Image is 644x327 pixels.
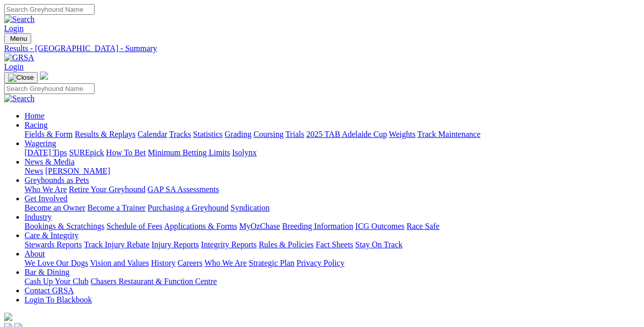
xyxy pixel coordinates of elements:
a: Track Injury Rebate [84,240,149,249]
a: About [25,249,45,258]
input: Search [4,4,95,15]
a: News & Media [25,157,75,166]
a: Track Maintenance [418,130,480,138]
span: Menu [10,35,27,42]
a: History [151,259,175,267]
a: [PERSON_NAME] [45,167,110,175]
a: ICG Outcomes [355,222,404,230]
a: Greyhounds as Pets [25,176,89,184]
a: Who We Are [204,259,247,267]
img: Search [4,94,35,103]
div: Greyhounds as Pets [25,185,640,194]
a: Purchasing a Greyhound [148,203,228,212]
a: Get Involved [25,194,67,203]
img: Search [4,15,35,24]
a: Stewards Reports [25,240,82,249]
a: Care & Integrity [25,231,79,240]
a: Fields & Form [25,130,73,138]
a: Racing [25,121,48,129]
a: Stay On Track [355,240,402,249]
img: GRSA [4,53,34,62]
a: Breeding Information [282,222,353,230]
a: Strategic Plan [249,259,294,267]
a: Privacy Policy [296,259,344,267]
a: We Love Our Dogs [25,259,88,267]
a: 2025 TAB Adelaide Cup [306,130,387,138]
a: News [25,167,43,175]
div: Industry [25,222,640,231]
a: Home [25,111,44,120]
a: Integrity Reports [201,240,257,249]
a: Applications & Forms [164,222,237,230]
a: Schedule of Fees [106,222,162,230]
a: Careers [177,259,202,267]
a: Coursing [254,130,284,138]
div: About [25,259,640,268]
a: Race Safe [406,222,439,230]
a: Injury Reports [151,240,199,249]
a: Contact GRSA [25,286,74,295]
div: Racing [25,130,640,139]
a: Calendar [137,130,167,138]
input: Search [4,83,95,94]
a: Trials [285,130,304,138]
a: Results - [GEOGRAPHIC_DATA] - Summary [4,44,640,53]
a: Retire Your Greyhound [69,185,146,194]
a: Results & Replays [75,130,135,138]
a: SUREpick [69,148,104,157]
div: Wagering [25,148,640,157]
a: Become an Owner [25,203,85,212]
div: Bar & Dining [25,277,640,286]
button: Toggle navigation [4,33,31,44]
img: logo-grsa-white.png [4,313,12,321]
a: Minimum Betting Limits [148,148,230,157]
a: Login [4,24,24,33]
a: Bar & Dining [25,268,70,276]
a: How To Bet [106,148,146,157]
a: GAP SA Assessments [148,185,219,194]
div: Care & Integrity [25,240,640,249]
a: Chasers Restaurant & Function Centre [90,277,217,286]
img: logo-grsa-white.png [40,72,48,80]
a: Weights [389,130,416,138]
a: Wagering [25,139,56,148]
a: [DATE] Tips [25,148,67,157]
a: Login [4,62,24,71]
a: Tracks [169,130,191,138]
a: Statistics [193,130,223,138]
a: Bookings & Scratchings [25,222,104,230]
a: Rules & Policies [259,240,314,249]
a: Industry [25,213,52,221]
a: Login To Blackbook [25,295,92,304]
a: Who We Are [25,185,67,194]
a: Fact Sheets [316,240,353,249]
a: Vision and Values [90,259,149,267]
a: Cash Up Your Club [25,277,88,286]
a: Grading [225,130,251,138]
a: Isolynx [232,148,257,157]
a: Syndication [231,203,269,212]
div: News & Media [25,167,640,176]
button: Toggle navigation [4,72,38,83]
img: Close [8,74,34,82]
div: Get Involved [25,203,640,213]
a: MyOzChase [239,222,280,230]
a: Become a Trainer [87,203,146,212]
